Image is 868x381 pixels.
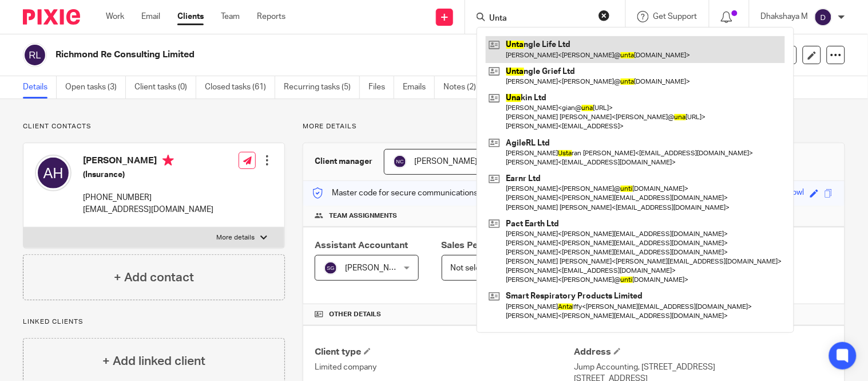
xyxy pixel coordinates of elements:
[56,49,562,61] h2: Richmond Re Consulting Limited
[403,76,435,99] a: Emails
[599,10,610,21] button: Clear
[761,11,808,22] p: Dhakshaya M
[315,346,574,358] h4: Client type
[177,11,204,22] a: Clients
[653,13,697,21] span: Get Support
[329,310,381,319] span: Other details
[23,317,285,327] p: Linked clients
[315,156,372,167] h3: Client manager
[134,76,196,99] a: Client tasks (0)
[83,192,213,203] p: [PHONE_NUMBER]
[23,122,285,131] p: Client contacts
[324,261,338,275] img: svg%3E
[83,155,213,169] h4: [PERSON_NAME]
[83,204,213,215] p: [EMAIL_ADDRESS][DOMAIN_NAME]
[488,14,591,24] input: Search
[443,76,485,99] a: Notes (2)
[393,155,407,168] img: svg%3E
[442,241,498,250] span: Sales Person
[102,352,205,370] h4: + Add linked client
[23,76,57,99] a: Details
[368,76,394,99] a: Files
[451,264,497,272] span: Not selected
[114,269,194,286] h4: + Add contact
[23,9,80,25] img: Pixie
[814,8,833,26] img: svg%3E
[345,264,408,272] span: [PERSON_NAME]
[284,76,360,99] a: Recurring tasks (5)
[23,43,47,67] img: svg%3E
[315,362,574,373] p: Limited company
[315,241,408,250] span: Assistant Accountant
[574,362,833,373] p: Jump Accounting, [STREET_ADDRESS]
[303,122,845,131] p: More details
[221,11,240,22] a: Team
[65,76,126,99] a: Open tasks (3)
[574,346,833,358] h4: Address
[329,211,397,221] span: Team assignments
[162,155,174,166] i: Primary
[106,11,124,22] a: Work
[216,233,255,242] p: More details
[205,76,275,99] a: Closed tasks (61)
[35,155,72,191] img: svg%3E
[312,187,509,199] p: Master code for secure communications and files
[414,158,477,166] span: [PERSON_NAME]
[141,11,160,22] a: Email
[257,11,286,22] a: Reports
[83,169,213,180] h5: (Insurance)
